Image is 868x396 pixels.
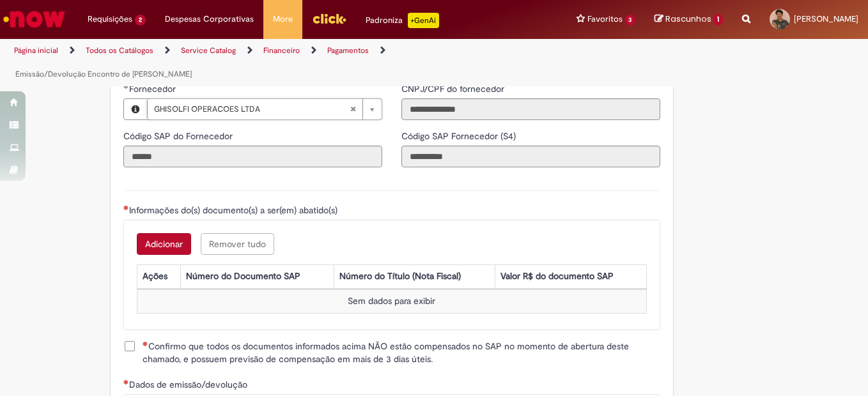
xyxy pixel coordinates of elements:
[655,13,723,26] a: Rascunhos
[408,13,439,28] p: +GenAi
[124,99,147,119] button: Fornecedor , Visualizar este registro GHISOLFI OPERACOES LTDA
[625,15,636,26] span: 3
[137,233,191,255] button: Adicionar uma linha para Informações do(s) documento(s) a ser(em) abatido(s)
[713,14,723,26] span: 1
[135,15,146,26] span: 2
[86,45,153,56] a: Todos os Catálogos
[15,69,192,79] a: Emissão/Devolução Encontro de [PERSON_NAME]
[129,379,250,390] span: Dados de emissão/devolução
[129,83,178,95] span: Somente leitura - Fornecedor
[143,341,148,346] span: Necessários
[154,99,350,119] span: GHISOLFI OPERACOES LTDA
[10,39,569,86] ul: Trilhas de página
[88,13,132,26] span: Requisições
[665,13,711,25] span: Rascunhos
[263,45,300,56] a: Financeiro
[123,146,382,167] input: Código SAP do Fornecedor
[401,83,507,95] span: Somente leitura - CNPJ/CPF do fornecedor
[147,99,382,119] a: GHISOLFI OPERACOES LTDALimpar campo Fornecedor
[366,13,439,28] div: Padroniza
[181,265,334,289] th: Número do Documento SAP
[123,379,129,385] span: Necessários
[334,265,495,289] th: Número do Título (Nota Fiscal)
[343,99,362,119] abbr: Limpar campo Fornecedor
[143,340,660,365] span: Confirmo que todos os documentos informados acima NÃO estão compensados no SAP no momento de aber...
[273,13,293,26] span: More
[495,265,647,289] th: Valor R$ do documento SAP
[123,205,129,210] span: Necessários
[587,13,623,26] span: Favoritos
[1,6,67,32] img: ServiceNow
[165,13,254,26] span: Despesas Corporativas
[123,130,235,142] label: Somente leitura - Código SAP do Fornecedor
[794,13,858,24] span: [PERSON_NAME]
[401,130,518,142] label: Somente leitura - Código SAP Fornecedor (S4)
[401,130,518,142] span: Somente leitura - Código SAP Fornecedor (S4)
[401,98,660,120] input: CNPJ/CPF do fornecedor
[123,82,178,95] label: Fornecedor
[129,204,340,216] span: Informações do(s) documento(s) a ser(em) abatido(s)
[401,82,507,95] label: Somente leitura - CNPJ/CPF do fornecedor
[14,45,58,56] a: Página inicial
[327,45,369,56] a: Pagamentos
[401,146,660,167] input: Código SAP Fornecedor (S4)
[137,265,180,289] th: Ações
[181,45,236,56] a: Service Catalog
[123,84,129,89] span: Obrigatório Preenchido
[137,290,646,314] td: Sem dados para exibir
[123,130,235,142] span: Somente leitura - Código SAP do Fornecedor
[312,9,346,28] img: click_logo_yellow_360x200.png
